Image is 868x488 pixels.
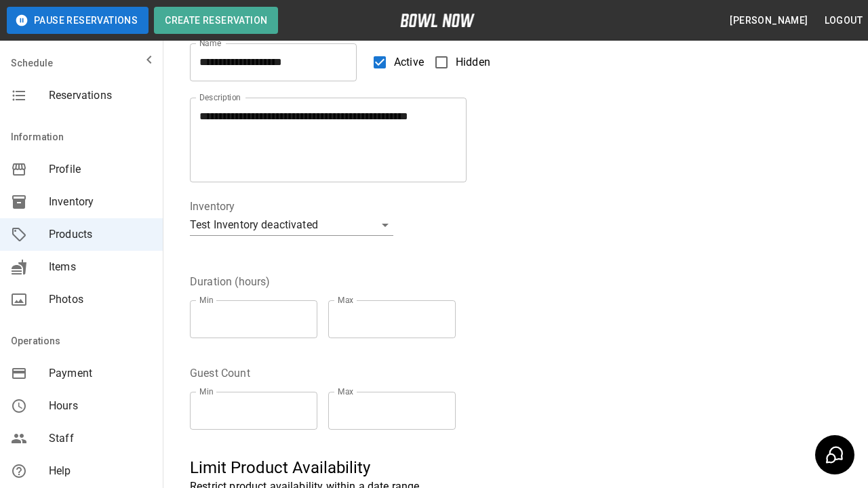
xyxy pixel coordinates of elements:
[394,54,424,70] span: Active
[49,87,152,104] span: Reservations
[49,463,152,479] span: Help
[456,54,490,70] span: Hidden
[190,365,250,381] legend: Guest Count
[190,199,235,214] legend: Inventory
[427,48,490,77] label: Hidden products will not be visible to customers. You can still create and use them for bookings.
[190,214,393,236] div: Test Inventory deactivated
[724,8,813,33] button: [PERSON_NAME]
[190,274,270,289] legend: Duration (hours)
[190,457,613,479] h5: Limit Product Availability
[49,398,152,414] span: Hours
[7,7,149,34] button: Pause Reservations
[49,365,152,382] span: Payment
[154,7,278,34] button: Create Reservation
[49,161,152,178] span: Profile
[49,259,152,275] span: Items
[400,14,475,27] img: logo
[49,226,152,243] span: Products
[49,194,152,210] span: Inventory
[49,291,152,308] span: Photos
[819,8,868,33] button: Logout
[49,430,152,447] span: Staff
